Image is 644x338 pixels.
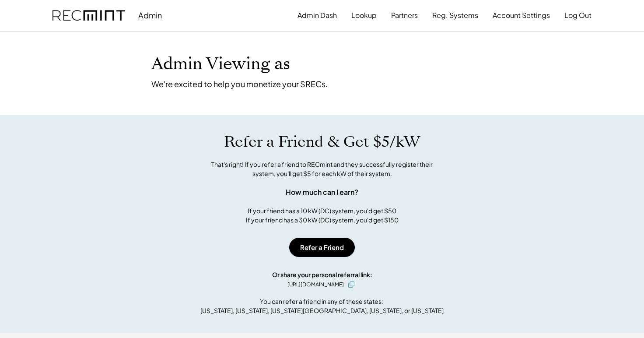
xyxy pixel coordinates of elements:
[297,7,337,24] button: Admin Dash
[289,238,355,257] button: Refer a Friend
[346,279,357,290] button: click to copy
[287,281,344,289] div: [URL][DOMAIN_NAME]
[286,187,358,197] div: How much can I earn?
[351,7,377,24] button: Lookup
[138,10,162,20] div: Admin
[246,206,399,225] div: If your friend has a 10 kW (DC) system, you'd get $50 If your friend has a 30 kW (DC) system, you...
[564,7,591,24] button: Log Out
[272,270,372,279] div: Or share your personal referral link:
[151,79,328,89] div: We're excited to help you monetize your SRECs.
[224,133,420,151] h1: Refer a Friend & Get $5/kW
[202,160,442,178] div: That's right! If you refer a friend to RECmint and they successfully register their system, you'l...
[432,7,478,24] button: Reg. Systems
[52,10,125,21] img: recmint-logotype%403x.png
[391,7,418,24] button: Partners
[200,297,444,315] div: You can refer a friend in any of these states: [US_STATE], [US_STATE], [US_STATE][GEOGRAPHIC_DATA...
[493,7,550,24] button: Account Settings
[151,54,290,74] h1: Admin Viewing as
